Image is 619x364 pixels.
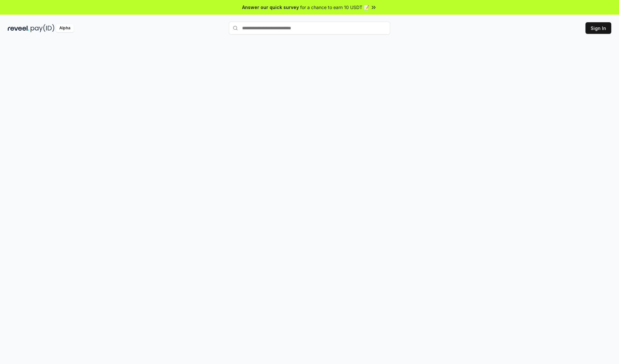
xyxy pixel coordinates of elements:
span: Answer our quick survey [242,4,299,11]
div: Alpha [56,24,74,32]
img: reveel_dark [8,24,29,32]
span: for a chance to earn 10 USDT 📝 [300,4,369,11]
button: Sign In [585,22,611,34]
img: pay_id [31,24,54,32]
